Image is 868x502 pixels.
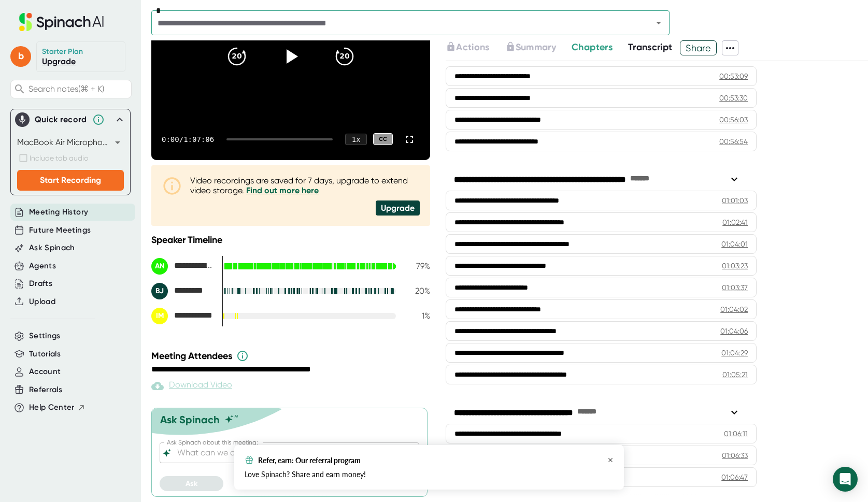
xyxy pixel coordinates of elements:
div: Video recordings are saved for 7 days, upgrade to extend video storage. [190,176,420,195]
span: Help Center [29,401,75,413]
a: Find out more here [246,185,319,195]
div: Upgrade to access [446,40,505,55]
div: Starter Plan [42,47,83,56]
button: Start Recording [17,170,124,191]
span: b [10,46,31,67]
button: Agents [29,260,56,272]
button: Help Center [29,401,86,413]
div: 01:02:41 [722,217,748,227]
div: Firefox doesn't currently support tab audio capture. Please use Chrome or Edge for this feature. [17,152,124,164]
div: 01:04:02 [720,304,748,314]
button: Transcript [628,40,673,54]
button: Meeting History [29,206,88,218]
span: Share [680,39,716,57]
button: Actions [446,40,489,54]
div: 0:00 / 1:07:06 [162,135,214,144]
button: Account [29,366,61,378]
span: Start Recording [40,175,101,185]
span: Chapters [572,41,613,53]
div: 01:03:23 [722,261,748,271]
span: Search notes (⌘ + K) [29,84,104,94]
div: MacBook Air Microphone [17,134,124,151]
div: 01:05:21 [722,369,748,380]
div: Upgrade to access [505,40,572,55]
div: 1 % [404,311,430,321]
a: Upgrade [42,56,76,66]
div: Quick record [15,109,126,130]
div: Ioney Moodie [151,308,214,324]
button: Open [651,16,666,30]
div: 01:04:06 [720,326,748,336]
span: Summary [516,41,556,53]
button: Ask Spinach [29,242,75,254]
button: Settings [29,330,61,342]
span: Transcript [628,41,673,53]
div: BJ [151,283,168,299]
div: 00:56:54 [719,136,748,147]
div: 00:56:03 [719,114,748,125]
div: Ask Spinach [160,413,220,426]
button: Chapters [572,40,613,54]
div: IM [151,308,168,324]
div: 01:06:33 [722,450,748,461]
div: 20 % [404,286,430,296]
button: Future Meetings [29,224,91,236]
div: Meeting Attendees [151,350,433,362]
button: Drafts [29,278,52,290]
div: CC [373,133,393,145]
div: Open Intercom Messenger [833,467,858,492]
button: Referrals [29,384,62,396]
div: Brandon J [151,283,214,299]
div: AN [151,258,168,275]
button: Share [680,40,717,55]
div: 00:53:09 [719,71,748,81]
div: 1 x [345,134,367,145]
div: 01:03:37 [722,282,748,293]
div: Paid feature [151,380,232,392]
div: Upgrade [376,200,420,216]
div: Angela Nelson [151,258,214,275]
div: 01:04:01 [721,239,748,249]
button: Ask [160,476,223,491]
span: Ask [186,479,197,488]
div: Speaker Timeline [151,234,430,246]
div: 79 % [404,261,430,271]
button: Summary [505,40,556,54]
div: 01:06:47 [721,472,748,482]
span: Actions [456,41,489,53]
button: Upload [29,296,55,308]
div: 01:06:11 [724,428,748,439]
div: 01:01:03 [722,195,748,206]
div: 01:04:29 [721,348,748,358]
span: Include tab audio [30,154,88,162]
div: 00:53:30 [719,93,748,103]
button: Tutorials [29,348,61,360]
input: What can we do to help? [175,446,386,460]
div: Quick record [35,114,87,125]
